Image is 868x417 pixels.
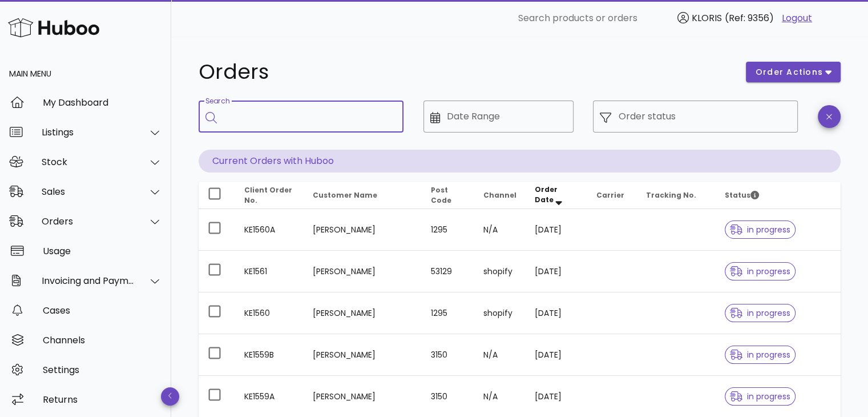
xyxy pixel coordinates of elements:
[304,251,421,292] td: [PERSON_NAME]
[43,394,162,405] div: Returns
[526,292,587,334] td: [DATE]
[526,251,587,292] td: [DATE]
[526,182,587,209] th: Order Date: Sorted descending. Activate to remove sorting.
[431,185,451,205] span: Post Code
[235,334,304,376] td: KE1559B
[637,182,716,209] th: Tracking No.
[43,305,162,316] div: Cases
[235,251,304,292] td: KE1561
[199,62,732,82] h1: Orders
[646,190,696,200] span: Tracking No.
[474,182,526,209] th: Channel
[535,185,558,205] span: Order Date
[42,216,135,227] div: Orders
[235,209,304,251] td: KE1560A
[42,275,135,286] div: Invoicing and Payments
[43,364,162,375] div: Settings
[746,62,841,82] button: order actions
[422,251,474,292] td: 53129
[43,97,162,108] div: My Dashboard
[8,15,99,40] img: Huboo Logo
[474,292,526,334] td: shopify
[474,209,526,251] td: N/A
[526,209,587,251] td: [DATE]
[313,190,377,200] span: Customer Name
[730,351,790,359] span: in progress
[725,190,759,200] span: Status
[199,150,841,173] p: Current Orders with Huboo
[235,292,304,334] td: KE1560
[43,246,162,256] div: Usage
[422,182,474,209] th: Post Code
[755,66,823,78] span: order actions
[422,209,474,251] td: 1295
[244,185,292,205] span: Client Order No.
[42,157,135,167] div: Stock
[422,334,474,376] td: 3150
[304,334,421,376] td: [PERSON_NAME]
[730,392,790,400] span: in progress
[43,335,162,346] div: Channels
[596,190,624,200] span: Carrier
[730,309,790,317] span: in progress
[422,292,474,334] td: 1295
[42,186,135,197] div: Sales
[730,226,790,234] span: in progress
[782,11,812,25] a: Logout
[526,334,587,376] td: [DATE]
[205,97,229,106] label: Search
[474,334,526,376] td: N/A
[304,182,421,209] th: Customer Name
[304,292,421,334] td: [PERSON_NAME]
[716,182,841,209] th: Status
[474,251,526,292] td: shopify
[304,209,421,251] td: [PERSON_NAME]
[587,182,637,209] th: Carrier
[692,11,722,25] span: KLORIS
[725,11,774,25] span: (Ref: 9356)
[483,190,516,200] span: Channel
[42,127,135,138] div: Listings
[730,267,790,275] span: in progress
[235,182,304,209] th: Client Order No.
